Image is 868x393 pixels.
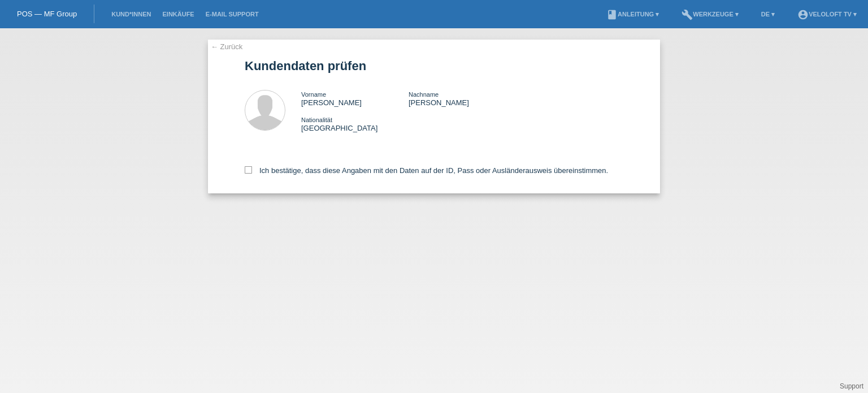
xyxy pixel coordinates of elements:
a: Einkäufe [157,11,199,18]
span: Nachname [409,91,439,98]
a: Kund*innen [106,11,157,18]
a: POS — MF Group [17,10,77,18]
a: bookAnleitung ▾ [601,11,665,18]
span: Vorname [301,91,326,98]
span: Nationalität [301,116,332,123]
a: Support [840,382,863,390]
a: DE ▾ [756,11,780,18]
div: [GEOGRAPHIC_DATA] [301,115,409,132]
label: Ich bestätige, dass diese Angaben mit den Daten auf der ID, Pass oder Ausländerausweis übereinsti... [245,166,608,175]
i: build [682,9,693,20]
div: [PERSON_NAME] [409,90,516,107]
h1: Kundendaten prüfen [245,59,623,73]
div: [PERSON_NAME] [301,90,409,107]
a: buildWerkzeuge ▾ [676,11,744,18]
i: book [606,9,618,20]
a: E-Mail Support [200,11,264,18]
a: ← Zurück [211,42,242,51]
a: account_circleVeloLoft TV ▾ [792,11,862,18]
i: account_circle [797,9,809,20]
